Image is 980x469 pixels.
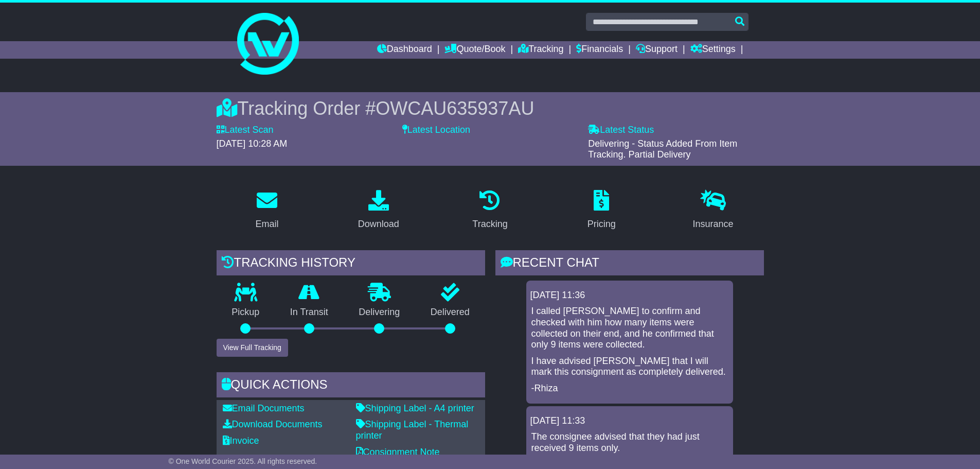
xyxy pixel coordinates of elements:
a: Tracking [466,186,514,235]
a: Settings [690,41,736,59]
p: I have advised [PERSON_NAME] that I will mark this consignment as completely delivered. [531,356,728,378]
a: Download [351,186,406,235]
div: [DATE] 11:33 [530,415,729,427]
p: Delivered [415,307,485,318]
div: [DATE] 11:36 [530,290,729,301]
label: Latest Location [402,125,470,136]
p: Pickup [217,307,275,318]
a: Tracking [518,41,563,59]
p: Delivering [344,307,416,318]
div: Tracking Order # [217,97,764,119]
p: In Transit [275,307,344,318]
a: Consignment Note [356,447,440,457]
a: Email Documents [223,403,305,413]
a: Quote/Book [444,41,505,59]
p: I called [PERSON_NAME] to confirm and checked with him how many items were collected on their end... [531,306,728,350]
div: Quick Actions [217,372,485,400]
p: -Rhiza [531,383,728,394]
div: Tracking history [217,250,485,278]
a: Shipping Label - A4 printer [356,403,474,413]
div: Pricing [587,217,616,231]
a: Invoice [223,436,259,446]
button: View Full Tracking [217,339,288,357]
span: OWCAU635937AU [376,98,534,119]
label: Latest Status [588,125,654,136]
span: Delivering - Status Added From Item Tracking. Partial Delivery [588,138,737,160]
span: © One World Courier 2025. All rights reserved. [169,457,317,465]
div: RECENT CHAT [495,250,764,278]
p: The consignee advised that they had just received 9 items only. [531,431,728,454]
span: [DATE] 10:28 AM [217,138,288,149]
div: Tracking [472,217,507,231]
div: Email [255,217,278,231]
div: Download [358,217,399,231]
a: Insurance [686,186,740,235]
div: Insurance [693,217,734,231]
a: Dashboard [377,41,432,59]
a: Download Documents [223,419,323,429]
a: Support [636,41,678,59]
a: Email [248,186,285,235]
a: Shipping Label - Thermal printer [356,419,469,441]
a: Pricing [581,186,622,235]
a: Financials [576,41,623,59]
label: Latest Scan [217,125,274,136]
